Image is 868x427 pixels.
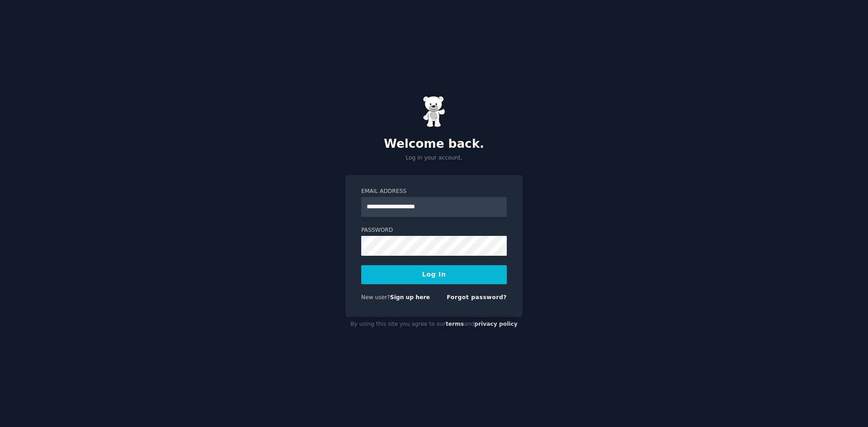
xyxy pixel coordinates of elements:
p: Log in your account. [345,154,523,162]
span: New user? [361,294,390,300]
a: terms [446,321,464,327]
a: Forgot password? [447,294,507,300]
img: Gummy Bear [423,96,445,127]
a: privacy policy [474,321,518,327]
label: Password [361,226,507,235]
div: By using this site you agree to our and [345,317,523,332]
label: Email Address [361,188,507,196]
button: Log In [361,265,507,284]
h2: Welcome back. [345,137,523,151]
a: Sign up here [390,294,430,300]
